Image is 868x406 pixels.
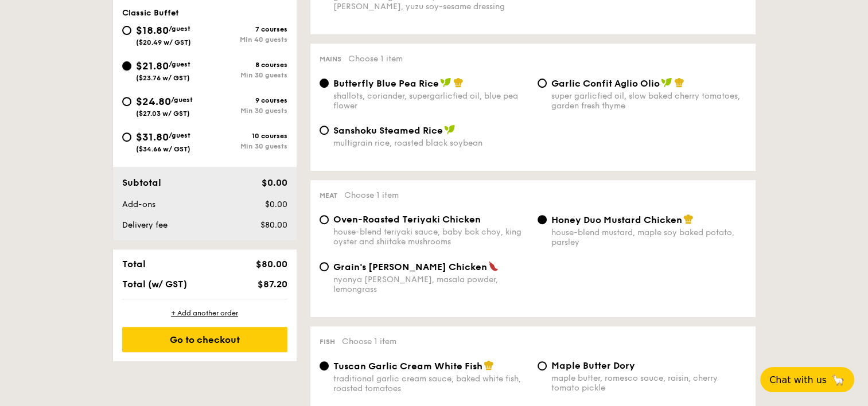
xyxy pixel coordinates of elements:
span: Choose 1 item [344,190,399,200]
div: maple butter, romesco sauce, raisin, cherry tomato pickle [551,373,746,393]
span: Tuscan Garlic Cream White Fish [333,361,482,372]
div: nyonya [PERSON_NAME], masala powder, lemongrass [333,275,528,294]
span: Choose 1 item [348,54,403,64]
div: traditional garlic cream sauce, baked white fish, roasted tomatoes [333,374,528,393]
span: /guest [169,60,190,68]
span: Add-ons [122,200,155,209]
div: + Add another order [122,309,287,318]
span: $18.80 [136,24,169,37]
span: ($27.03 w/ GST) [136,110,190,118]
span: Oven-Roasted Teriyaki Chicken [333,214,481,225]
img: icon-chef-hat.a58ddaea.svg [453,77,464,88]
span: /guest [169,25,190,33]
span: $80.00 [260,220,287,230]
span: Butterfly Blue Pea Rice [333,78,439,89]
div: Min 40 guests [205,36,287,44]
input: $31.80/guest($34.66 w/ GST)10 coursesMin 30 guests [122,132,131,142]
div: Min 30 guests [205,142,287,150]
div: super garlicfied oil, slow baked cherry tomatoes, garden fresh thyme [551,91,746,111]
button: Chat with us🦙 [760,367,854,392]
input: Butterfly Blue Pea Riceshallots, coriander, supergarlicfied oil, blue pea flower [320,79,329,88]
div: house-blend mustard, maple soy baked potato, parsley [551,228,746,247]
input: Tuscan Garlic Cream White Fishtraditional garlic cream sauce, baked white fish, roasted tomatoes [320,361,329,370]
span: Subtotal [122,177,161,188]
img: icon-spicy.37a8142b.svg [488,261,499,271]
input: Garlic Confit Aglio Oliosuper garlicfied oil, slow baked cherry tomatoes, garden fresh thyme [538,79,547,88]
input: Oven-Roasted Teriyaki Chickenhouse-blend teriyaki sauce, baby bok choy, king oyster and shiitake ... [320,215,329,224]
span: Honey Duo Mustard Chicken [551,214,682,225]
span: Delivery fee [122,220,168,230]
span: Total [122,259,146,270]
div: house-blend teriyaki sauce, baby bok choy, king oyster and shiitake mushrooms [333,227,528,247]
span: ($23.76 w/ GST) [136,74,190,82]
input: Maple Butter Dorymaple butter, romesco sauce, raisin, cherry tomato pickle [538,361,547,370]
span: Fish [320,338,335,346]
span: Total (w/ GST) [122,279,187,290]
div: 9 courses [205,96,287,104]
span: Sanshoku Steamed Rice [333,125,443,136]
span: $0.00 [264,200,287,209]
div: shallots, coriander, supergarlicfied oil, blue pea flower [333,91,528,111]
span: $0.00 [261,177,287,188]
span: Maple Butter Dory [551,360,635,371]
span: $24.80 [136,95,171,108]
span: $87.20 [257,279,287,290]
span: 🦙 [831,373,845,387]
span: Grain's [PERSON_NAME] Chicken [333,261,487,272]
input: $18.80/guest($20.49 w/ GST)7 coursesMin 40 guests [122,26,131,35]
div: Go to checkout [122,327,287,352]
img: icon-chef-hat.a58ddaea.svg [683,214,694,224]
span: Classic Buffet [122,8,179,18]
span: $21.80 [136,60,169,72]
span: /guest [171,96,193,104]
img: icon-vegan.f8ff3823.svg [661,77,672,88]
span: Mains [320,55,341,63]
span: Chat with us [769,374,827,385]
span: ($20.49 w/ GST) [136,38,191,46]
div: 7 courses [205,25,287,33]
span: /guest [169,131,190,139]
span: $80.00 [255,259,287,270]
span: Choose 1 item [342,337,396,346]
div: 8 courses [205,61,287,69]
div: multigrain rice, roasted black soybean [333,138,528,148]
input: Honey Duo Mustard Chickenhouse-blend mustard, maple soy baked potato, parsley [538,215,547,224]
input: $21.80/guest($23.76 w/ GST)8 coursesMin 30 guests [122,61,131,71]
img: icon-chef-hat.a58ddaea.svg [674,77,684,88]
span: Garlic Confit Aglio Olio [551,78,660,89]
img: icon-chef-hat.a58ddaea.svg [484,360,494,370]
span: $31.80 [136,131,169,143]
input: $24.80/guest($27.03 w/ GST)9 coursesMin 30 guests [122,97,131,106]
span: ($34.66 w/ GST) [136,145,190,153]
input: Sanshoku Steamed Ricemultigrain rice, roasted black soybean [320,126,329,135]
div: 10 courses [205,132,287,140]
img: icon-vegan.f8ff3823.svg [444,124,456,135]
div: Min 30 guests [205,71,287,79]
span: Meat [320,192,337,200]
img: icon-vegan.f8ff3823.svg [440,77,451,88]
input: Grain's [PERSON_NAME] Chickennyonya [PERSON_NAME], masala powder, lemongrass [320,262,329,271]
div: Min 30 guests [205,107,287,115]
